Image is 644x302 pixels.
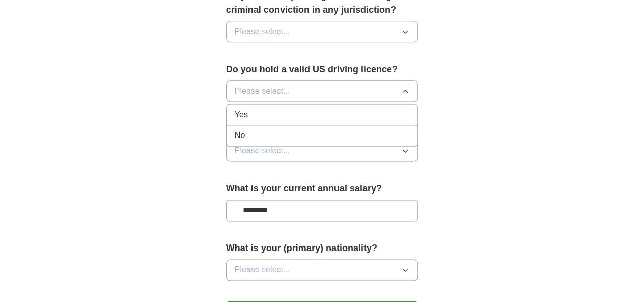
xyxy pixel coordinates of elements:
label: What is your current annual salary? [226,182,418,196]
button: Please select... [226,21,418,42]
label: Do you hold a valid US driving licence? [226,63,418,76]
span: Please select... [235,25,290,38]
span: Please select... [235,85,290,97]
span: Please select... [235,264,290,276]
span: Yes [235,108,248,121]
span: Please select... [235,145,290,157]
label: What is your (primary) nationality? [226,241,418,255]
button: Please select... [226,259,418,281]
span: No [235,129,245,142]
button: Please select... [226,140,418,161]
button: Please select... [226,80,418,102]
